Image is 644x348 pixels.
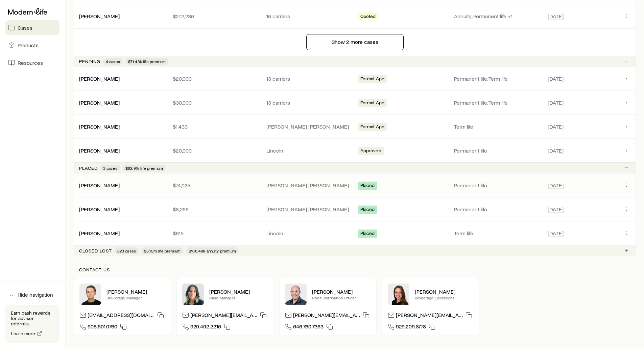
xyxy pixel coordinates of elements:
[396,323,426,332] span: 929.209.8778
[79,99,120,106] a: [PERSON_NAME]
[128,59,166,64] span: $71.43k life premium
[266,230,349,237] p: Lincoln
[454,13,537,20] p: Annuity, Permanent life +1
[266,75,349,82] p: 13 carriers
[18,291,53,298] span: Hide navigation
[454,75,537,82] p: Permanent life, Term life
[5,38,59,53] a: Products
[173,147,256,154] p: $20,000
[5,305,59,343] div: Earn cash rewards for advisor referrals.Learn more
[209,295,268,300] p: Case Manager
[79,147,120,154] a: [PERSON_NAME]
[79,230,120,237] div: [PERSON_NAME]
[548,99,564,106] span: [DATE]
[360,76,385,83] span: Formal App
[312,295,371,300] p: Chief Distribution Officer
[182,284,204,305] img: Lisette Vega
[173,182,256,189] p: $74,025
[312,288,371,295] p: [PERSON_NAME]
[79,182,120,188] a: [PERSON_NAME]
[548,123,564,130] span: [DATE]
[88,323,117,332] span: 908.601.0760
[144,248,181,253] span: $5.15m life premium
[18,59,43,66] span: Resources
[189,248,236,253] span: $108.49k annuity premium
[360,14,376,21] span: Quoted
[293,323,324,332] span: 646.760.7363
[454,206,537,213] p: Permanent life
[79,230,120,236] a: [PERSON_NAME]
[88,312,154,321] p: [EMAIL_ADDRESS][DOMAIN_NAME]
[125,165,163,171] span: $82.91k life premium
[106,59,120,64] span: 4 cases
[173,99,256,106] p: $30,000
[548,75,564,82] span: [DATE]
[173,75,256,82] p: $20,000
[79,59,100,64] p: Pending
[266,147,349,154] p: Lincoln
[548,230,564,237] span: [DATE]
[266,13,349,20] p: 16 carriers
[117,248,136,253] span: 823 cases
[79,206,120,212] a: [PERSON_NAME]
[5,287,59,302] button: Hide navigation
[190,323,221,332] span: 929.492.2216
[11,331,35,336] span: Learn more
[548,182,564,189] span: [DATE]
[360,183,375,190] span: Placed
[415,288,474,295] p: [PERSON_NAME]
[106,295,165,300] p: Brokerage Manager
[106,288,165,295] p: [PERSON_NAME]
[548,147,564,154] span: [DATE]
[415,295,474,300] p: Brokerage Operations
[79,284,101,305] img: Rich Loeffler
[388,284,409,305] img: Ellen Wall
[79,165,98,171] p: Placed
[79,123,120,130] a: [PERSON_NAME]
[173,230,256,237] p: $615
[266,123,349,130] p: [PERSON_NAME] [PERSON_NAME]
[79,182,120,189] div: [PERSON_NAME]
[360,100,385,107] span: Formal App
[11,310,54,326] p: Earn cash rewards for advisor referrals.
[79,75,120,82] a: [PERSON_NAME]
[293,312,360,321] p: [PERSON_NAME][EMAIL_ADDRESS][DOMAIN_NAME]
[79,123,120,130] div: [PERSON_NAME]
[103,165,117,171] span: 3 cases
[5,20,59,35] a: Cases
[454,230,537,237] p: Term life
[360,231,375,238] span: Placed
[454,147,537,154] p: Permanent life
[209,288,268,295] p: [PERSON_NAME]
[79,248,112,253] p: Closed lost
[360,124,385,131] span: Formal App
[173,13,256,20] p: $272,236
[285,284,307,305] img: Dan Pierson
[79,206,120,213] div: [PERSON_NAME]
[173,123,256,130] p: $1,433
[173,206,256,213] p: $8,269
[79,13,120,20] div: [PERSON_NAME]
[266,206,349,213] p: [PERSON_NAME] [PERSON_NAME]
[548,13,564,20] span: [DATE]
[266,182,349,189] p: [PERSON_NAME] [PERSON_NAME]
[548,206,564,213] span: [DATE]
[266,99,349,106] p: 13 carriers
[79,13,120,19] a: [PERSON_NAME]
[396,312,463,321] p: [PERSON_NAME][EMAIL_ADDRESS][DOMAIN_NAME]
[454,99,537,106] p: Permanent life, Term life
[454,123,537,130] p: Term life
[5,55,59,70] a: Resources
[79,75,120,82] div: [PERSON_NAME]
[454,182,537,189] p: Permanent life
[79,99,120,106] div: [PERSON_NAME]
[360,148,381,155] span: Approved
[18,42,39,49] span: Products
[18,24,32,31] span: Cases
[360,207,375,214] span: Placed
[79,267,630,272] p: Contact us
[306,34,404,50] button: Show 2 more cases
[190,312,257,321] p: [PERSON_NAME][EMAIL_ADDRESS][DOMAIN_NAME]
